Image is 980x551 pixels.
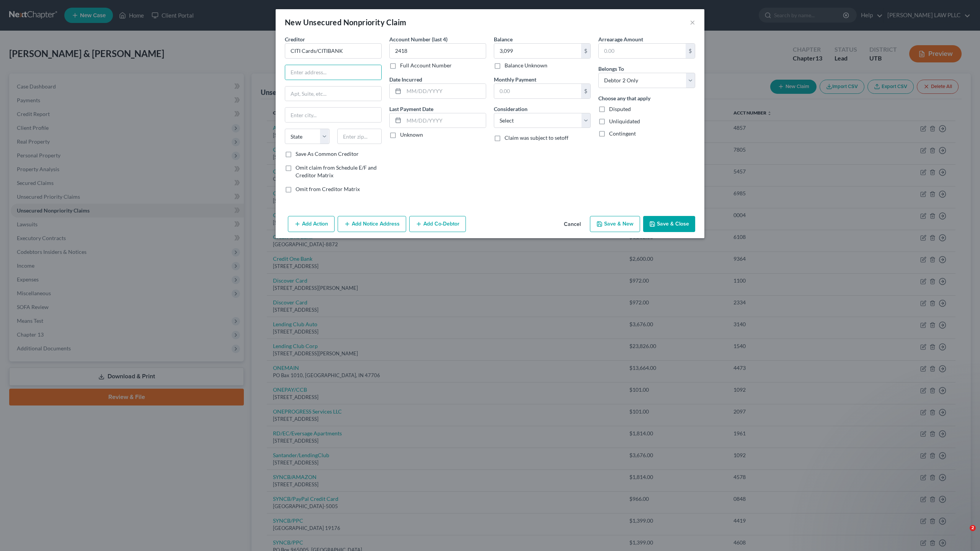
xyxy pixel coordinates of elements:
[558,217,587,232] button: Cancel
[690,18,695,27] button: ×
[609,118,640,124] span: Unliquidated
[494,84,581,98] input: 0.00
[599,44,686,58] input: 0.00
[389,43,486,59] input: XXXX
[581,44,590,58] div: $
[389,105,433,113] label: Last Payment Date
[389,75,422,83] label: Date Incurred
[285,108,381,122] input: Enter city...
[494,75,536,83] label: Monthly Payment
[494,44,581,58] input: 0.00
[389,35,448,43] label: Account Number (last 4)
[598,35,643,43] label: Arrearage Amount
[404,84,486,98] input: MM/DD/YYYY
[285,43,382,59] input: Search creditor by name...
[609,106,631,112] span: Disputed
[505,134,568,141] span: Claim was subject to setoff
[296,150,359,158] label: Save As Common Creditor
[598,94,650,102] label: Choose any that apply
[590,216,640,232] button: Save & New
[505,62,547,69] label: Balance Unknown
[337,129,382,144] input: Enter zip...
[609,130,636,137] span: Contingent
[338,216,406,232] button: Add Notice Address
[296,186,360,192] span: Omit from Creditor Matrix
[686,44,695,58] div: $
[970,525,976,531] span: 2
[400,62,452,69] label: Full Account Number
[285,87,381,101] input: Apt, Suite, etc...
[494,105,528,113] label: Consideration
[285,36,305,43] span: Creditor
[404,113,486,128] input: MM/DD/YYYY
[285,17,406,28] div: New Unsecured Nonpriority Claim
[581,84,590,98] div: $
[954,525,972,543] iframe: Intercom live chat
[598,65,624,72] span: Belongs To
[400,131,423,139] label: Unknown
[643,216,695,232] button: Save & Close
[494,35,513,43] label: Balance
[288,216,335,232] button: Add Action
[285,65,381,80] input: Enter address...
[409,216,466,232] button: Add Co-Debtor
[296,164,377,178] span: Omit claim from Schedule E/F and Creditor Matrix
